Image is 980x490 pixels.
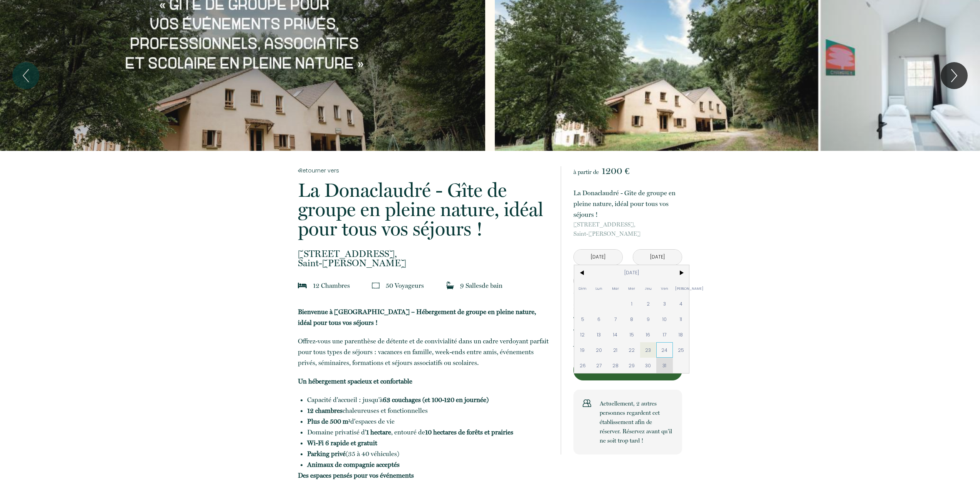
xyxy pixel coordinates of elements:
span: 9 [640,311,657,327]
span: [PERSON_NAME] [673,280,689,296]
span: 28 [607,358,624,373]
li: chaleureuses et fonctionnelles [307,405,551,416]
strong: 10 hectares de forêts et prairies [425,428,513,436]
p: Total [573,327,586,336]
li: (35 à 40 véhicules) [307,448,551,459]
span: 1200 € [602,166,629,176]
span: Mar [607,280,624,296]
span: 5 [574,311,591,327]
span: 1 [624,296,640,311]
span: 21 [607,342,624,358]
span: 30 [640,358,657,373]
span: [DATE] [591,265,673,280]
strong: Animaux de compagnie acceptés [307,461,400,468]
input: Arrivée [574,250,622,265]
strong: Plus de 500 m² [307,417,350,425]
p: 12 Chambre [313,280,350,291]
li: d'espaces de vie [307,416,551,427]
span: Mer [624,280,640,296]
span: 16 [640,327,657,342]
p: Acompte (30%) [573,340,625,349]
button: Next [941,62,968,89]
p: Taxe de séjour [573,315,609,324]
button: Previous [12,62,39,89]
span: 12 [574,327,591,342]
span: 26 [574,358,591,373]
img: guests [372,282,380,289]
p: La Donaclaudré - Gîte de groupe en pleine nature, idéal pour tous vos séjours ! [298,181,551,238]
strong: 63 couchages (et 100-120 en journée) [383,396,489,404]
input: Départ [633,250,682,265]
span: 27 [591,358,607,373]
span: 22 [624,342,640,358]
a: Retourner vers [298,166,551,175]
span: 13 [591,327,607,342]
strong: Un hébergement spacieux et confortable [298,377,412,385]
p: Offrez-vous une parenthèse de détente et de convivialité dans un cadre verdoyant parfait pour tou... [298,336,551,368]
strong: Parking privé [307,450,346,458]
p: Frais de ménage [573,302,614,312]
p: Saint-[PERSON_NAME] [298,249,551,268]
p: La Donaclaudré - Gîte de groupe en pleine nature, idéal pour tous vos séjours ! [573,188,682,220]
span: > [673,265,689,280]
span: 6 [591,311,607,327]
span: 23 [640,342,657,358]
span: < [574,265,591,280]
p: 50 Voyageur [386,280,424,291]
span: à partir de [573,169,599,176]
strong: Wi-Fi 6 rapide et gratuit [307,439,377,447]
span: 10 [656,311,673,327]
span: s [347,282,350,289]
span: Jeu [640,280,657,296]
span: 20 [591,342,607,358]
span: 7 [607,311,624,327]
span: 24 [656,342,673,358]
p: 9 Salle de bain [460,280,503,291]
span: 29 [624,358,640,373]
span: Ven [656,280,673,296]
p: Saint-[PERSON_NAME] [573,220,682,238]
strong: Bienvenue à [GEOGRAPHIC_DATA] – Hébergement de groupe en pleine nature, idéal pour tous vos séjou... [298,308,536,326]
span: s [479,282,482,289]
span: 3 [656,296,673,311]
span: 25 [673,342,689,358]
span: 17 [656,327,673,342]
li: Capacité d'accueil : jusqu'à [307,394,551,405]
span: [STREET_ADDRESS], [298,249,551,259]
span: [STREET_ADDRESS], [573,220,682,229]
span: s [421,282,424,289]
span: 15 [624,327,640,342]
img: users [583,399,591,407]
span: 14 [607,327,624,342]
button: Contacter [573,360,682,380]
span: 18 [673,327,689,342]
span: Dim [574,280,591,296]
span: 4 [673,296,689,311]
strong: 12 chambres [307,407,343,414]
strong: 1 hectare [366,428,391,436]
span: 2 [640,296,657,311]
span: 11 [673,311,689,327]
span: Lun [591,280,607,296]
strong: Des espaces pensés pour vos événements [298,471,414,479]
span: 8 [624,311,640,327]
li: Domaine privatisé d' , entouré de [307,427,551,438]
p: 1800 € × 1 nuit [573,290,611,299]
span: 19 [574,342,591,358]
p: Actuellement, 2 autres personnes regardent cet établissement afin de réserver. Réservez avant qu’... [600,399,673,445]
